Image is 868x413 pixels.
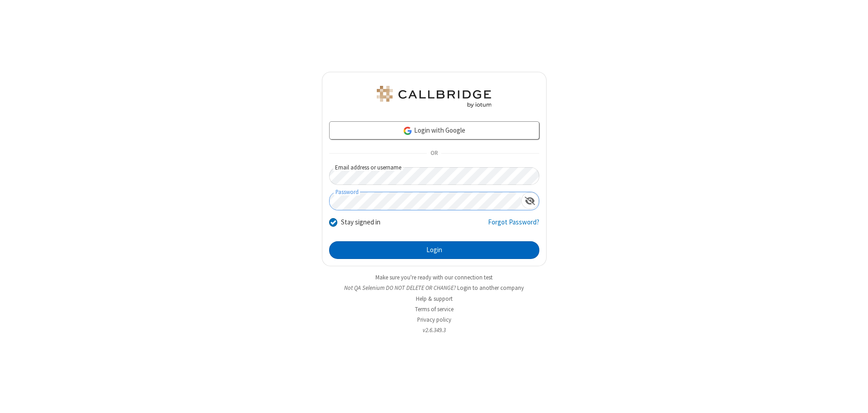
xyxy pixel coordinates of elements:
button: Login [329,241,539,259]
a: Forgot Password? [488,217,539,234]
a: Help & support [416,295,453,303]
label: Stay signed in [341,217,380,228]
input: Email address or username [329,167,539,185]
div: Show password [521,192,539,209]
a: Privacy policy [417,316,451,323]
span: OR [427,147,441,160]
a: Login with Google [329,121,539,139]
input: Password [330,192,521,210]
img: google-icon.png [403,126,413,136]
a: Terms of service [415,305,454,313]
li: v2.6.349.3 [322,326,547,334]
img: QA Selenium DO NOT DELETE OR CHANGE [375,86,493,108]
button: Login to another company [457,284,524,292]
a: Make sure you're ready with our connection test [375,274,493,281]
li: Not QA Selenium DO NOT DELETE OR CHANGE? [322,284,547,292]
